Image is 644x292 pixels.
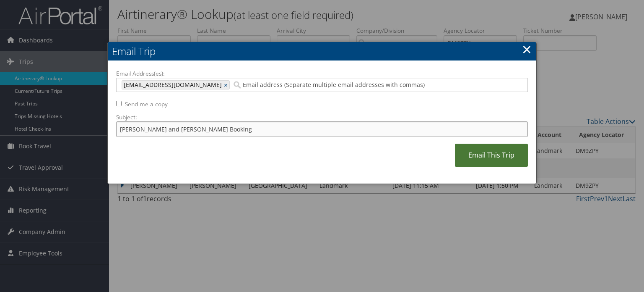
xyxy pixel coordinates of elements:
[108,42,536,61] h2: Email Trip
[122,81,222,89] span: [EMAIL_ADDRESS][DOMAIN_NAME]
[522,41,532,58] a: ×
[116,69,528,78] label: Email Address(es):
[224,81,229,89] a: ×
[455,144,528,167] a: Email This Trip
[125,100,168,108] label: Send me a copy
[116,113,528,121] label: Subject:
[232,81,513,89] input: Email address (Separate multiple email addresses with commas)
[116,121,528,137] input: Add a short subject for the email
